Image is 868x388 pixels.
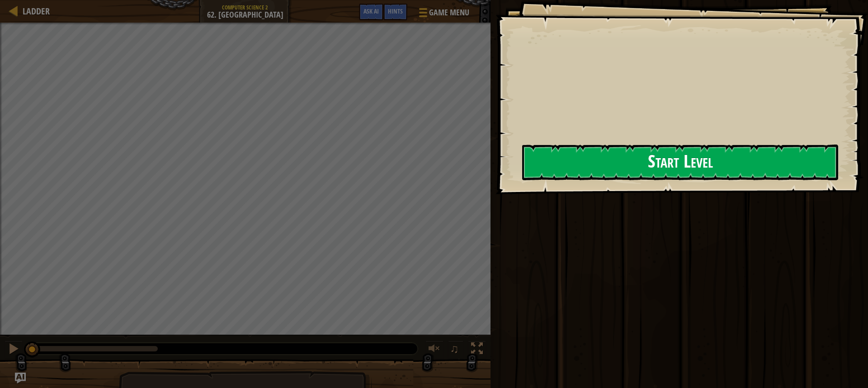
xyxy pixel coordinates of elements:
button: Start Level [522,145,838,180]
span: Ladder [23,5,50,17]
span: Ask AI [363,7,379,15]
span: Game Menu [429,7,469,19]
button: Game Menu [412,4,475,25]
span: Hints [388,7,403,15]
button: Ask AI [15,373,26,383]
button: Ask AI [359,4,383,20]
button: Ctrl + P: Pause [5,341,23,359]
a: Ladder [18,5,50,17]
span: ♫ [450,342,459,355]
button: Toggle fullscreen [468,341,486,359]
button: ♫ [448,341,463,359]
button: Adjust volume [425,341,443,359]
